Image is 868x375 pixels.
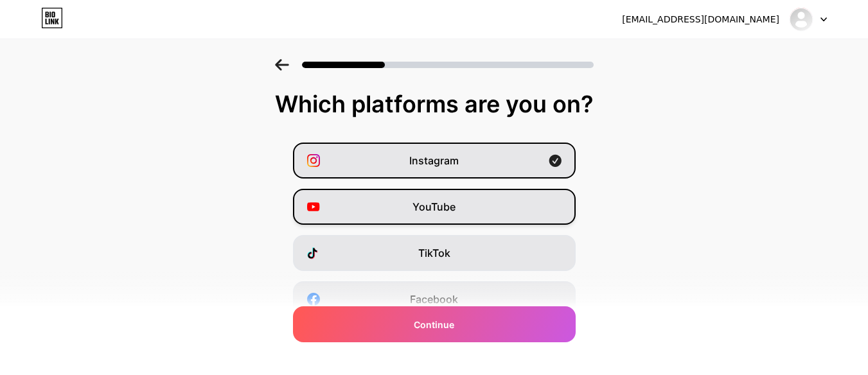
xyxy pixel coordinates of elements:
span: Instagram [409,153,459,168]
span: Continue [414,318,454,331]
span: YouTube [412,199,456,214]
div: [EMAIL_ADDRESS][DOMAIN_NAME] [622,13,779,26]
span: TikTok [418,245,450,261]
span: Facebook [410,292,458,307]
div: Which platforms are you on? [13,91,855,117]
img: mahiyt [789,7,813,31]
span: Twitter/X [412,338,456,353]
